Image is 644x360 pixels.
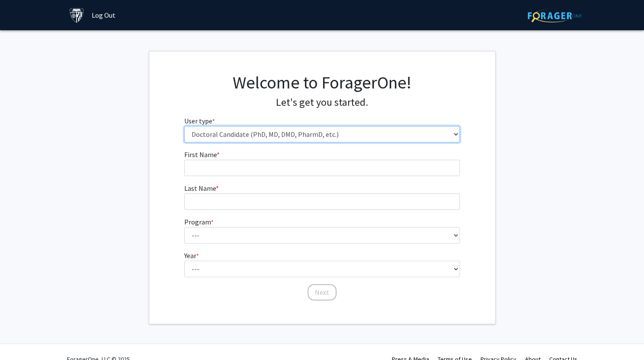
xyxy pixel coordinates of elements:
[184,96,460,109] h4: Let's get you started.
[69,8,84,23] img: Johns Hopkins University Logo
[184,72,460,93] h1: Welcome to ForagerOne!
[6,321,37,354] iframe: Chat
[184,150,217,159] span: First Name
[184,217,214,227] label: Program
[184,184,216,193] span: Last Name
[308,284,336,300] button: Next
[528,9,582,22] img: ForagerOne Logo
[184,116,215,126] label: User type
[184,250,199,261] label: Year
